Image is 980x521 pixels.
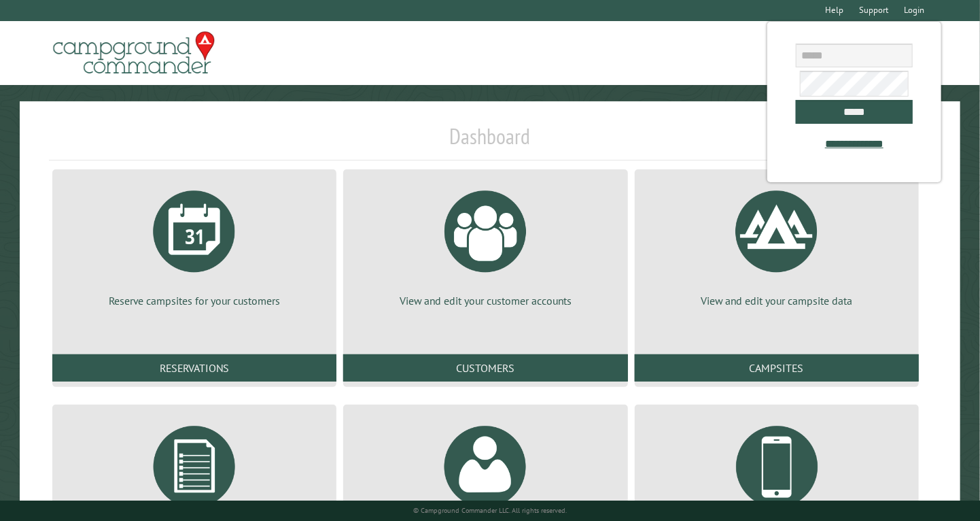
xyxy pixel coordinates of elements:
[343,354,627,382] a: Customers
[52,354,336,382] a: Reservations
[651,180,903,308] a: View and edit your campsite data
[651,293,903,308] p: View and edit your campsite data
[360,180,611,308] a: View and edit your customer accounts
[635,354,919,382] a: Campsites
[49,123,931,161] h1: Dashboard
[69,180,320,308] a: Reserve campsites for your customers
[69,293,320,308] p: Reserve campsites for your customers
[360,293,611,308] p: View and edit your customer accounts
[413,506,567,515] small: © Campground Commander LLC. All rights reserved.
[49,27,219,80] img: Campground Commander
